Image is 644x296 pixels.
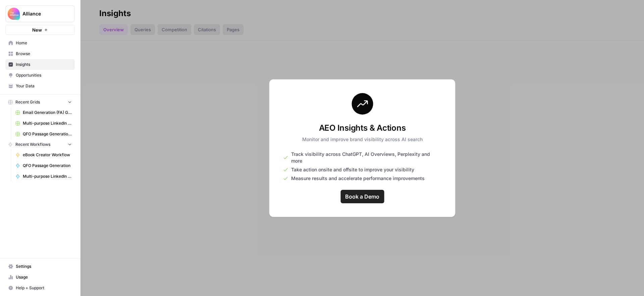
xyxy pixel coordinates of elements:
[5,70,75,81] a: Opportunities
[5,97,75,107] button: Recent Grids
[15,141,50,147] span: Recent Workflows
[23,131,72,137] span: QFO Passage Generation Grid (PMA)
[32,27,42,33] span: New
[5,272,75,283] a: Usage
[291,151,442,164] span: Track visibility across ChatGPT, AI Overviews, Perplexity and more
[16,51,72,57] span: Browse
[23,173,72,179] span: Multi-purpose LinkedIn Workflow
[291,166,414,173] span: Take action onsite and offsite to improve your visibility
[12,129,75,139] a: QFO Passage Generation Grid (PMA)
[302,123,423,133] h3: AEO Insights & Actions
[16,263,72,269] span: Settings
[8,8,20,20] img: Alliance Logo
[5,5,75,22] button: Workspace: Alliance
[12,160,75,171] a: QFO Passage Generation
[16,61,72,68] span: Insights
[5,25,75,35] button: New
[5,139,75,150] button: Recent Workflows
[23,163,72,169] span: QFO Passage Generation
[12,171,75,182] a: Multi-purpose LinkedIn Workflow
[15,99,40,105] span: Recent Grids
[345,193,379,201] span: Book a Demo
[5,81,75,91] a: Your Data
[16,274,72,280] span: Usage
[5,59,75,70] a: Insights
[5,48,75,59] a: Browse
[291,175,425,182] span: Measure results and accelerate performance improvements
[16,285,72,291] span: Help + Support
[5,283,75,293] button: Help + Support
[302,136,423,143] p: Monitor and improve brand visibility across AI search
[22,10,63,17] span: Alliance
[12,107,75,118] a: Email Generation (FA) Grid
[16,72,72,78] span: Opportunities
[340,190,384,203] a: Book a Demo
[5,261,75,272] a: Settings
[16,83,72,89] span: Your Data
[23,152,72,158] span: eBook Creator Workflow
[12,118,75,129] a: Multi-purpose LinkedIn Workflow Grid
[23,120,72,126] span: Multi-purpose LinkedIn Workflow Grid
[23,110,72,116] span: Email Generation (FA) Grid
[12,150,75,160] a: eBook Creator Workflow
[5,38,75,48] a: Home
[16,40,72,46] span: Home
